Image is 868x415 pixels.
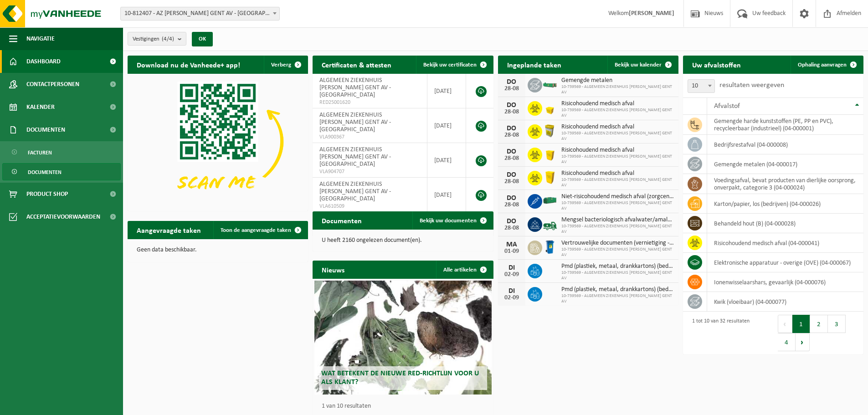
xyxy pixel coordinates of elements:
[792,315,810,333] button: 1
[719,82,784,89] label: resultaten weergeven
[778,315,792,333] button: Previous
[26,96,55,118] span: Kalender
[264,56,307,74] button: Verberg
[707,115,863,135] td: gemengde harde kunststoffen (PE, PP en PVC), recycleerbaar (industrieel) (04-000001)
[561,263,674,270] span: Pmd (plastiek, metaal, drankkartons) (bedrijven)
[26,183,68,205] span: Product Shop
[26,50,61,73] span: Dashboard
[503,202,521,208] div: 28-08
[561,131,674,142] span: 10-739569 - ALGEMEEN ZIEKENHUIS [PERSON_NAME] GENT AV
[707,174,863,194] td: voedingsafval, bevat producten van dierlijke oorsprong, onverpakt, categorie 3 (04-000024)
[607,56,678,74] a: Bekijk uw kalender
[498,56,570,73] h2: Ingeplande taken
[321,370,479,386] span: Wat betekent de nieuwe RED-richtlijn voor u als klant?
[561,177,674,188] span: 10-739569 - ALGEMEEN ZIEKENHUIS [PERSON_NAME] GENT AV
[688,314,750,352] div: 1 tot 10 van 32 resultaten
[542,80,558,88] img: HK-XC-10-GN-00
[213,221,307,239] a: Toon de aangevraagde taken
[319,181,391,202] span: ALGEMEEN ZIEKENHUIS [PERSON_NAME] GENT AV - [GEOGRAPHIC_DATA]
[791,56,863,74] a: Ophaling aanvragen
[319,99,420,106] span: RED25001620
[26,73,79,96] span: Contactpersonen
[542,239,558,255] img: WB-0240-HPE-BE-09
[796,333,810,351] button: Next
[319,203,420,210] span: VLA610509
[561,286,674,293] span: Pmd (plastiek, metaal, drankkartons) (bedrijven)
[503,179,521,185] div: 28-08
[810,315,828,333] button: 2
[561,193,674,200] span: Niet-risicohoudend medisch afval (zorgcentra)
[319,133,420,141] span: VLA900367
[322,403,488,410] p: 1 van 10 resultaten
[26,205,100,228] span: Acceptatievoorwaarden
[561,100,674,108] span: Risicohoudend medisch afval
[503,109,521,115] div: 28-08
[503,132,521,138] div: 28-08
[427,74,466,108] td: [DATE]
[26,118,65,141] span: Documenten
[503,148,521,155] div: DO
[503,287,521,295] div: DI
[128,221,210,239] h2: Aangevraagde taken
[561,170,674,177] span: Risicohoudend medisch afval
[503,218,521,225] div: DO
[416,56,493,74] a: Bekijk uw certificaten
[714,102,740,110] span: Afvalstof
[503,272,521,278] div: 02-09
[561,147,674,154] span: Risicohoudend medisch afval
[436,261,493,279] a: Alle artikelen
[120,7,280,20] span: 10-812407 - AZ JAN PALFIJN GENT AV - GENT
[542,216,558,231] img: BL-LQ-LV
[26,27,55,50] span: Navigatie
[2,163,121,180] a: Documenten
[271,62,291,68] span: Verberg
[561,77,674,84] span: Gemengde metalen
[707,253,863,272] td: elektronische apparatuur - overige (OVE) (04-000067)
[542,169,558,185] img: LP-SB-00060-HPE-22
[319,146,391,168] span: ALGEMEEN ZIEKENHUIS [PERSON_NAME] GENT AV - [GEOGRAPHIC_DATA]
[683,56,750,73] h2: Uw afvalstoffen
[192,32,213,46] button: OK
[121,7,279,20] span: 10-812407 - AZ JAN PALFIJN GENT AV - GENT
[137,247,299,253] p: Geen data beschikbaar.
[427,178,466,212] td: [DATE]
[503,171,521,179] div: DO
[707,135,863,154] td: bedrijfsrestafval (04-000008)
[503,248,521,255] div: 01-09
[503,264,521,272] div: DI
[503,225,521,231] div: 28-08
[561,216,674,224] span: Mengsel bacteriologisch afvalwater/amalgaanscheider
[412,211,493,230] a: Bekijk uw documenten
[313,211,371,229] h2: Documenten
[162,36,174,42] count: (4/4)
[707,292,863,312] td: kwik (vloeibaar) (04-000077)
[427,108,466,143] td: [DATE]
[313,261,354,278] h2: Nieuws
[128,74,308,209] img: Download de VHEPlus App
[561,200,674,211] span: 10-739569 - ALGEMEEN ZIEKENHUIS [PERSON_NAME] GENT AV
[221,227,291,233] span: Toon de aangevraagde taken
[128,56,249,73] h2: Download nu de Vanheede+ app!
[319,112,391,133] span: ALGEMEEN ZIEKENHUIS [PERSON_NAME] GENT AV - [GEOGRAPHIC_DATA]
[319,168,420,175] span: VLA904707
[561,270,674,281] span: 10-739569 - ALGEMEEN ZIEKENHUIS [PERSON_NAME] GENT AV
[778,333,796,351] button: 4
[707,272,863,292] td: ionenwisselaarshars, gevaarlijk (04-000076)
[828,315,846,333] button: 3
[319,77,391,98] span: ALGEMEEN ZIEKENHUIS [PERSON_NAME] GENT AV - [GEOGRAPHIC_DATA]
[798,62,847,68] span: Ophaling aanvragen
[561,224,674,235] span: 10-739569 - ALGEMEEN ZIEKENHUIS [PERSON_NAME] GENT AV
[561,240,674,247] span: Vertrouwelijke documenten (vernietiging - recyclage)
[28,144,52,161] span: Facturen
[561,84,674,95] span: 10-739569 - ALGEMEEN ZIEKENHUIS [PERSON_NAME] GENT AV
[615,62,662,68] span: Bekijk uw kalender
[503,155,521,162] div: 28-08
[2,143,121,161] a: Facturen
[503,295,521,301] div: 02-09
[707,214,863,233] td: behandeld hout (B) (04-000028)
[28,164,62,181] span: Documenten
[503,125,521,132] div: DO
[542,123,558,138] img: LP-SB-00045-CRB-21
[561,154,674,165] span: 10-739569 - ALGEMEEN ZIEKENHUIS [PERSON_NAME] GENT AV
[561,247,674,258] span: 10-739569 - ALGEMEEN ZIEKENHUIS [PERSON_NAME] GENT AV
